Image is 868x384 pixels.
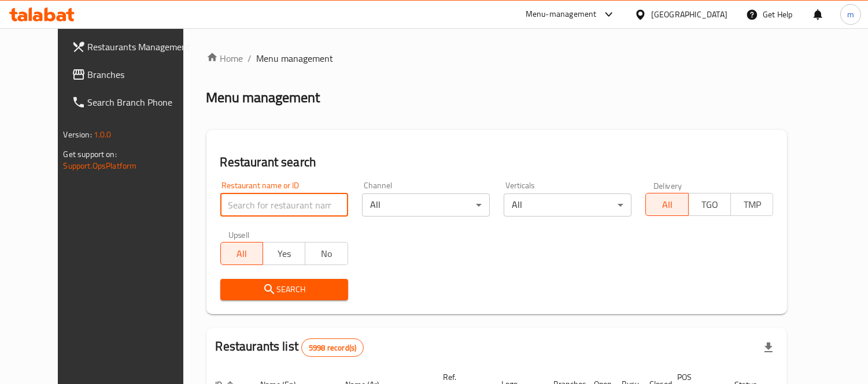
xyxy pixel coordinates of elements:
[302,342,363,353] span: 5998 record(s)
[88,68,194,81] span: Branches
[64,158,137,173] a: Support.OpsPlatform
[651,8,727,21] div: [GEOGRAPHIC_DATA]
[645,193,688,216] button: All
[220,154,774,171] h2: Restaurant search
[62,88,203,116] a: Search Branch Phone
[64,127,92,142] span: Version:
[248,51,252,65] li: /
[268,245,301,262] span: Yes
[653,181,682,189] label: Delivery
[94,127,112,142] span: 1.0.0
[206,51,243,65] a: Home
[64,147,117,162] span: Get support on:
[220,193,348,217] input: Search for restaurant name or ID..
[651,196,684,213] span: All
[305,242,348,265] button: No
[688,193,731,216] button: TGO
[504,193,631,217] div: All
[216,338,364,357] h2: Restaurants list
[362,193,490,217] div: All
[230,282,339,297] span: Search
[220,242,263,265] button: All
[62,33,203,61] a: Restaurants Management
[226,245,258,262] span: All
[847,8,854,21] span: m
[206,51,788,65] nav: breadcrumb
[257,51,334,65] span: Menu management
[301,338,364,357] div: Total records count
[220,279,348,300] button: Search
[755,334,782,361] div: Export file
[88,40,194,54] span: Restaurants Management
[526,8,597,21] div: Menu-management
[736,196,769,213] span: TMP
[730,193,773,216] button: TMP
[62,61,203,88] a: Branches
[206,88,320,107] h2: Menu management
[310,245,343,262] span: No
[228,230,250,238] label: Upsell
[263,242,305,265] button: Yes
[693,196,726,213] span: TGO
[88,95,194,109] span: Search Branch Phone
